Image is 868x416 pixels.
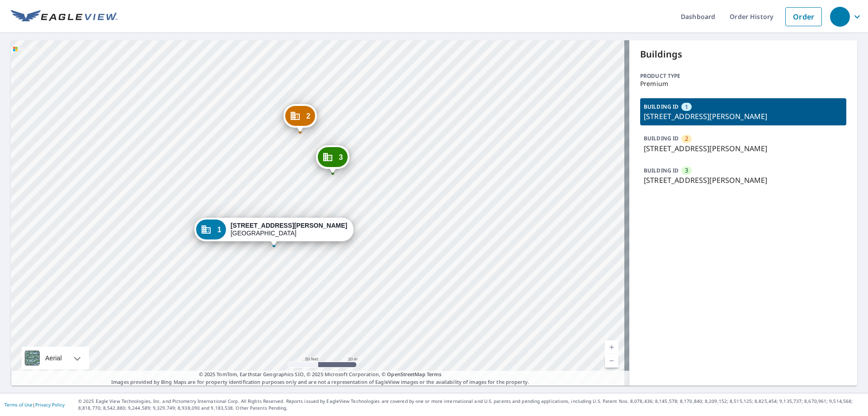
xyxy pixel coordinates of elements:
span: 1 [685,103,688,111]
p: [STREET_ADDRESS][PERSON_NAME] [644,143,843,154]
p: | [5,402,65,407]
p: Premium [640,80,846,87]
p: Product type [640,72,846,80]
p: Images provided by Bing Maps are for property identification purposes only and are not a represen... [11,371,629,386]
p: [STREET_ADDRESS][PERSON_NAME] [644,111,843,122]
a: Terms of Use [5,402,33,408]
div: Dropped pin, building 3, Commercial property, 3771 Eiler St Saint Louis, MO 63116 [316,145,349,173]
div: Aerial [42,347,65,369]
div: Dropped pin, building 1, Commercial property, 3805 Bates St Saint Louis, MO 63116 [194,218,354,246]
div: Dropped pin, building 2, Commercial property, 3806 Eiler St Saint Louis, MO 63116 [283,104,317,132]
span: 3 [339,154,343,161]
span: 1 [217,226,222,233]
img: EV Logo [11,10,118,24]
p: © 2025 Eagle View Technologies, Inc. and Pictometry International Corp. All Rights Reserved. Repo... [78,398,863,411]
strong: [STREET_ADDRESS][PERSON_NAME] [231,222,347,229]
a: Current Level 19, Zoom Out [605,354,618,368]
p: [STREET_ADDRESS][PERSON_NAME] [644,175,843,186]
span: 3 [685,166,688,175]
a: Terms [427,371,442,378]
div: Aerial [22,347,89,369]
a: Privacy Policy [35,402,65,408]
span: © 2025 TomTom, Earthstar Geographics SIO, © 2025 Microsoft Corporation, © [199,371,442,378]
a: Order [785,7,822,26]
p: BUILDING ID [644,167,679,174]
p: BUILDING ID [644,103,679,110]
a: OpenStreetMap [387,371,425,378]
div: [GEOGRAPHIC_DATA] [231,222,347,237]
span: 2 [307,113,311,120]
span: 2 [685,134,688,143]
p: Buildings [640,48,846,61]
p: BUILDING ID [644,134,679,142]
a: Current Level 19, Zoom In [605,340,618,354]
